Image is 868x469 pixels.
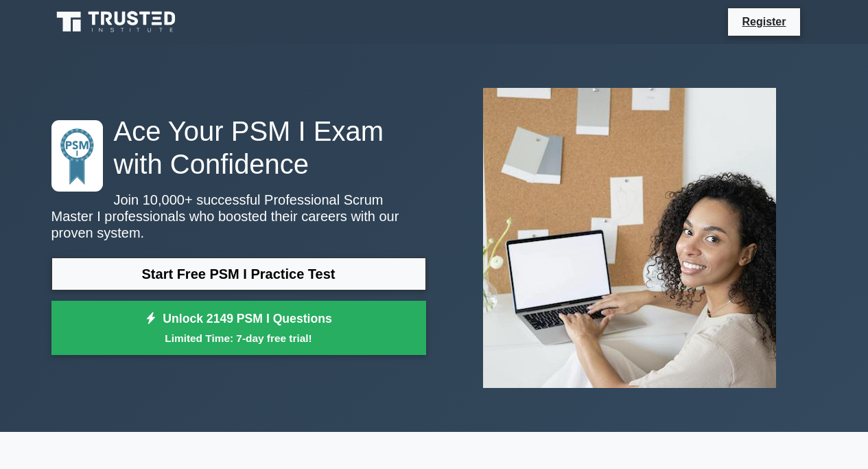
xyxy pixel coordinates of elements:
h1: Ace Your PSM I Exam with Confidence [51,115,426,181]
small: Limited Time: 7-day free trial! [69,330,409,346]
a: Register [734,13,794,30]
p: Join 10,000+ successful Professional Scrum Master I professionals who boosted their careers with ... [51,192,426,241]
a: Start Free PSM I Practice Test [51,258,426,290]
a: Unlock 2149 PSM I QuestionsLimited Time: 7-day free trial! [51,301,426,356]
